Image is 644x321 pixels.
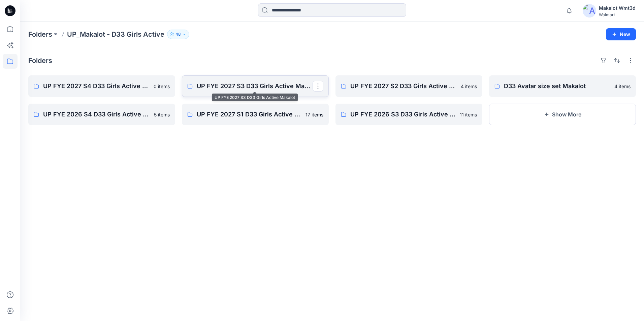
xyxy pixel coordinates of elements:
button: 48 [167,30,189,39]
p: 5 items [154,111,170,118]
p: UP FYE 2027 S3 D33 Girls Active Makalot [197,81,313,91]
p: 17 items [305,111,323,118]
a: UP FYE 2027 S3 D33 Girls Active Makalot [182,75,329,97]
a: UP FYE 2027 S2 D33 Girls Active Makalot4 items [335,75,482,97]
a: UP FYE 2026 S4 D33 Girls Active Makalot5 items [28,104,175,125]
p: UP_Makalot - D33 Girls Active [67,30,164,39]
p: 0 items [154,83,170,90]
a: UP FYE 2027 S4 D33 Girls Active Makalot0 items [28,75,175,97]
p: D33 Avatar size set Makalot [504,81,610,91]
a: UP FYE 2027 S1 D33 Girls Active Makalot17 items [182,104,329,125]
img: avatar [583,4,596,17]
p: 4 items [614,83,631,90]
p: 4 items [461,83,477,90]
p: UP FYE 2026 S4 D33 Girls Active Makalot [43,110,150,119]
p: 48 [175,31,181,38]
a: D33 Avatar size set Makalot4 items [489,75,636,97]
button: New [606,28,636,40]
a: UP FYE 2026 S3 D33 Girls Active Makalot11 items [335,104,482,125]
div: Walmart [599,12,636,17]
a: Folders [28,30,52,39]
p: UP FYE 2026 S3 D33 Girls Active Makalot [350,110,456,119]
p: UP FYE 2027 S2 D33 Girls Active Makalot [350,81,457,91]
div: Makalot Wmt3d [599,4,636,12]
button: Show More [489,104,636,125]
p: 11 items [460,111,477,118]
p: UP FYE 2027 S1 D33 Girls Active Makalot [197,110,301,119]
h4: Folders [28,57,52,65]
p: UP FYE 2027 S4 D33 Girls Active Makalot [43,81,150,91]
